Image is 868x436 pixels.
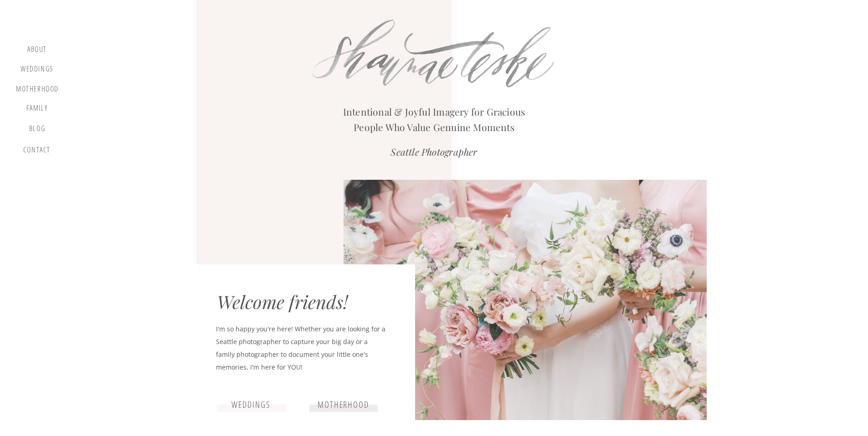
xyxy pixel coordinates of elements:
[16,85,59,95] a: motherhood
[333,104,535,131] h2: Intentional & Joyful Imagery for Gracious People Who Value Genuine Moments
[217,291,378,317] div: Welcome friends!
[20,65,54,76] a: Weddings
[311,400,376,411] a: motherhood
[224,400,278,411] a: weddings
[390,145,477,158] i: Seattle Photographer
[24,124,51,137] a: blog
[20,104,54,116] a: Family
[216,323,385,385] p: I'm so happy you're here! Whether you are looking for a Seattle photographer to capture your big ...
[21,146,52,158] a: contact
[24,45,51,56] a: about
